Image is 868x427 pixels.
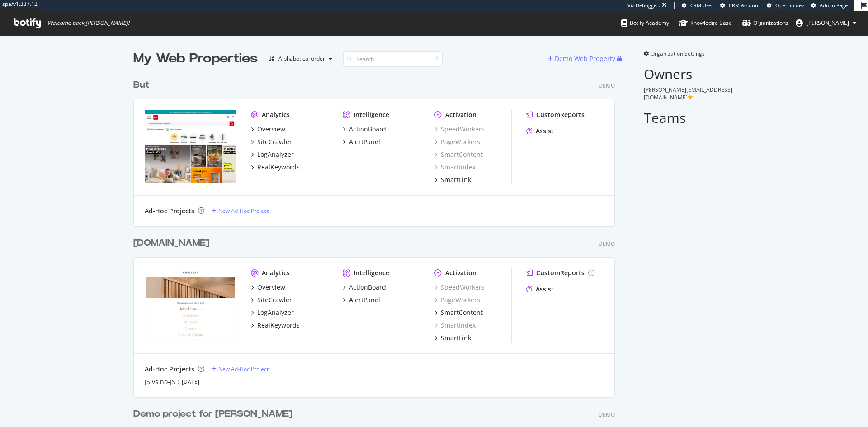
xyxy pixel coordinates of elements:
[218,365,269,373] div: New Ad-Hoc Project
[644,86,732,101] span: [PERSON_NAME][EMAIL_ADDRESS][DOMAIN_NAME]
[651,50,705,57] span: Organization Settings
[278,56,325,61] div: Alphabetical order
[133,79,150,92] div: But
[434,308,483,317] a: SmartContent
[265,52,336,66] button: Alphabetical order
[218,207,269,215] div: New Ad-Hoc Project
[251,163,300,172] a: RealKeywords
[343,283,386,292] a: ActionBoard
[548,52,617,66] button: Demo Web Property
[775,2,804,9] span: Open in dev
[212,365,269,373] a: New Ad-Hoc Project
[441,175,471,184] div: SmartLink
[133,50,258,68] div: My Web Properties
[441,333,471,343] div: SmartLink
[434,137,480,146] a: PageWorkers
[133,237,213,250] a: [DOMAIN_NAME]
[145,206,194,216] div: Ad-Hoc Projects
[349,137,380,146] div: AlertPanel
[343,296,380,305] a: AlertPanel
[526,127,554,136] a: Assist
[434,296,480,305] a: PageWorkers
[251,321,300,330] a: RealKeywords
[788,16,863,30] button: [PERSON_NAME]
[536,127,554,136] div: Assist
[133,408,292,421] div: Demo project for [PERSON_NAME]
[599,240,615,248] div: Demo
[627,2,660,9] div: Viz Debugger:
[767,2,804,9] a: Open in dev
[599,411,615,418] div: Demo
[599,82,615,89] div: Demo
[257,163,300,172] div: RealKeywords
[526,268,594,277] a: CustomReports
[251,283,285,292] a: Overview
[445,110,476,119] div: Activation
[526,285,554,294] a: Assist
[526,110,585,119] a: CustomReports
[820,2,848,9] span: Admin Page
[145,110,236,183] img: But
[720,2,760,9] a: CRM Account
[434,283,485,292] a: SpeedWorkers
[349,296,380,305] div: AlertPanel
[145,377,175,386] a: JS vs no-JS
[682,2,713,9] a: CRM User
[262,110,290,119] div: Analytics
[434,333,471,343] a: SmartLink
[742,19,788,28] div: Organizations
[257,296,292,305] div: SiteCrawler
[47,19,129,27] span: Welcome back, [PERSON_NAME] !
[729,2,760,9] span: CRM Account
[145,268,236,342] img: casterly.com
[621,11,669,35] a: Botify Academy
[434,150,483,159] a: SmartContent
[133,237,209,250] div: [DOMAIN_NAME]
[548,55,617,62] a: Demo Web Property
[343,51,443,67] input: Search
[354,110,389,119] div: Intelligence
[257,283,285,292] div: Overview
[212,207,269,215] a: New Ad-Hoc Project
[262,268,290,277] div: Analytics
[811,2,848,9] a: Admin Page
[434,125,485,134] a: SpeedWorkers
[434,321,476,330] a: SmartIndex
[644,110,735,125] h2: Teams
[555,54,615,63] div: Demo Web Property
[349,125,386,134] div: ActionBoard
[257,308,294,317] div: LogAnalyzer
[257,150,294,159] div: LogAnalyzer
[807,19,849,27] span: annabelle
[742,11,788,35] a: Organizations
[257,125,285,134] div: Overview
[434,175,471,184] a: SmartLink
[257,321,300,330] div: RealKeywords
[251,308,294,317] a: LogAnalyzer
[536,268,585,277] div: CustomReports
[536,110,585,119] div: CustomReports
[145,365,194,374] div: Ad-Hoc Projects
[441,308,483,317] div: SmartContent
[621,19,669,28] div: Botify Academy
[182,378,199,385] a: [DATE]
[251,125,285,134] a: Overview
[445,268,476,277] div: Activation
[690,2,713,9] span: CRM User
[644,66,735,81] h2: Owners
[343,125,386,134] a: ActionBoard
[251,137,292,146] a: SiteCrawler
[354,268,389,277] div: Intelligence
[251,296,292,305] a: SiteCrawler
[434,163,476,172] a: SmartIndex
[349,283,386,292] div: ActionBoard
[257,137,292,146] div: SiteCrawler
